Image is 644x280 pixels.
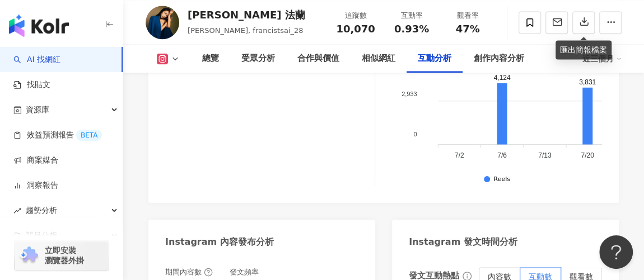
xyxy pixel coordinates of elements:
span: 47% [455,23,479,35]
tspan: 7/6 [497,151,507,159]
div: 互動分析 [418,52,451,65]
span: 立即安裝 瀏覽器外掛 [45,245,84,265]
div: Instagram 內容發布分析 [165,236,274,248]
div: 相似網紅 [362,52,395,65]
div: 觀看率 [446,10,489,21]
div: 發文頻率 [230,267,259,277]
tspan: 7/20 [581,151,594,159]
div: [PERSON_NAME] 法蘭 [188,8,305,22]
div: 追蹤數 [334,10,377,21]
tspan: 0 [413,130,417,137]
div: 創作內容分析 [474,52,524,65]
div: 互動率 [390,10,433,21]
tspan: 2,933 [402,91,417,97]
img: chrome extension [18,246,40,264]
tspan: 7/2 [455,151,464,159]
div: 總覽 [202,52,219,65]
div: Instagram 發文時間分析 [409,236,517,248]
a: 效益預測報告BETA [13,130,102,141]
a: searchAI 找網紅 [13,54,60,65]
a: 找貼文 [13,79,50,91]
tspan: 7/13 [538,151,552,159]
span: rise [13,207,21,215]
span: 10,070 [336,23,375,35]
a: chrome extension立即安裝 瀏覽器外掛 [15,240,109,270]
div: 匯出簡報檔案 [556,40,612,59]
span: 資源庫 [26,97,49,122]
a: 洞察報告 [13,180,58,191]
img: logo [9,15,69,37]
div: 受眾分析 [241,52,275,65]
img: KOL Avatar [146,6,179,39]
span: 趨勢分析 [26,198,57,223]
div: 合作與價值 [297,52,339,65]
span: [PERSON_NAME], francistsai_28 [188,26,303,35]
iframe: Help Scout Beacon - Open [599,235,633,269]
a: 商案媒合 [13,155,58,166]
span: 0.93% [394,23,429,35]
div: Reels [493,176,510,183]
div: 期間內容數 [165,267,213,277]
